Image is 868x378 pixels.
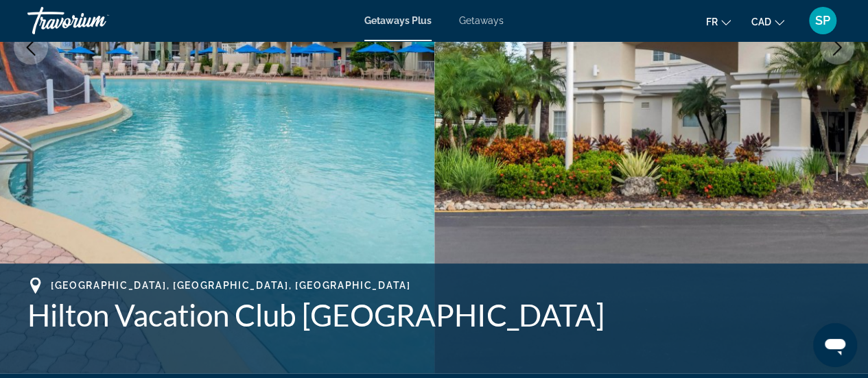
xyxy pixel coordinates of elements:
a: Getaways Plus [364,15,432,26]
h1: Hilton Vacation Club [GEOGRAPHIC_DATA] [27,297,841,333]
button: Previous image [14,30,48,64]
a: Travorium [27,3,165,38]
span: SP [815,14,830,27]
a: Getaways [459,15,504,26]
span: [GEOGRAPHIC_DATA], [GEOGRAPHIC_DATA], [GEOGRAPHIC_DATA] [51,280,410,291]
span: CAD [751,16,771,27]
span: fr [706,16,718,27]
button: User Menu [805,6,841,35]
button: Next image [820,30,854,64]
iframe: Bouton de lancement de la fenêtre de messagerie [813,323,857,367]
button: Change language [706,12,731,32]
button: Change currency [751,12,784,32]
